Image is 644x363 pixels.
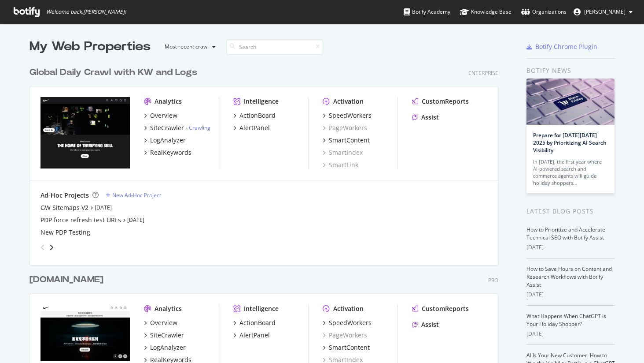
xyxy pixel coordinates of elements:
a: How to Save Hours on Content and Research Workflows with Botify Assist [526,265,612,288]
div: [DOMAIN_NAME] [29,273,103,286]
a: Assist [412,113,439,122]
a: RealKeywords [144,148,191,157]
div: Intelligence [244,304,279,313]
div: Knowledge Base [460,7,512,16]
div: angle-left [37,240,48,254]
a: GW Sitemaps V2 [40,203,88,212]
div: ActionBoard [239,111,276,120]
a: Global Daily Crawl with KW and Logs [29,66,201,79]
div: Activation [333,304,364,313]
a: ActionBoard [233,318,276,327]
span: Brent Ludtke [584,8,626,15]
div: Assist [421,113,439,122]
div: RealKeywords [150,148,191,157]
div: My Web Properties [29,38,151,56]
div: Latest Blog Posts [526,206,615,216]
a: Prepare for [DATE][DATE] 2025 by Prioritizing AI Search Visibility [533,131,607,154]
div: AlertPanel [239,123,270,132]
a: CustomReports [412,97,469,106]
a: PageWorkers [323,331,367,340]
a: Overview [144,111,177,120]
div: - [186,124,210,131]
div: Botify news [526,66,615,75]
a: PageWorkers [323,123,367,132]
div: Pro [488,277,498,284]
a: Assist [412,320,439,329]
input: Search [226,39,323,55]
a: SpeedWorkers [323,111,372,120]
div: Botify Academy [404,7,450,16]
div: [DATE] [526,330,615,338]
a: [DATE] [95,204,112,211]
div: LogAnalyzer [150,136,186,145]
a: ActionBoard [233,111,276,120]
a: SpeedWorkers [323,318,372,327]
a: AlertPanel [233,331,270,340]
a: Overview [144,318,177,327]
div: Global Daily Crawl with KW and Logs [29,66,197,79]
a: [DOMAIN_NAME] [29,273,107,286]
div: SmartContent [329,343,370,352]
div: Overview [150,111,177,120]
a: LogAnalyzer [144,136,186,145]
div: LogAnalyzer [150,343,186,352]
a: SmartIndex [323,148,363,157]
div: Most recent crawl [165,44,209,49]
a: New PDP Testing [40,228,90,237]
a: CustomReports [412,304,469,313]
a: SiteCrawler- Crawling [144,123,210,132]
a: PDP force refresh test URLs [40,216,121,225]
div: SpeedWorkers [329,111,372,120]
button: Most recent crawl [158,40,219,54]
div: SiteCrawler [150,123,184,132]
a: [DATE] [127,216,144,224]
div: SpeedWorkers [329,318,372,327]
div: Ad-Hoc Projects [40,191,89,200]
img: Prepare for Black Friday 2025 by Prioritizing AI Search Visibility [526,79,615,125]
div: Assist [421,320,439,329]
a: What Happens When ChatGPT Is Your Holiday Shopper? [526,312,606,328]
div: Enterprise [468,69,498,77]
a: LogAnalyzer [144,343,186,352]
div: Overview [150,318,177,327]
div: [DATE] [526,291,615,299]
a: SmartContent [323,136,370,145]
div: CustomReports [422,97,469,106]
div: angle-right [48,243,55,252]
a: Botify Chrome Plugin [526,42,597,51]
div: ActionBoard [239,318,276,327]
div: SiteCrawler [150,331,184,340]
div: Analytics [155,304,182,313]
span: Welcome back, [PERSON_NAME] ! [46,8,126,15]
a: AlertPanel [233,123,270,132]
button: [PERSON_NAME] [567,5,640,19]
div: Intelligence [244,97,279,106]
a: Crawling [189,124,210,131]
div: CustomReports [422,304,469,313]
div: Botify Chrome Plugin [535,42,597,51]
div: In [DATE], the first year where AI-powered search and commerce agents will guide holiday shoppers… [533,158,608,187]
a: New Ad-Hoc Project [106,191,161,199]
div: [DATE] [526,243,615,251]
div: New Ad-Hoc Project [112,191,161,199]
div: SmartContent [329,136,370,145]
div: Analytics [155,97,182,106]
img: nike.com [40,97,130,168]
a: SmartLink [323,161,358,169]
div: Activation [333,97,364,106]
a: SiteCrawler [144,331,184,340]
a: How to Prioritize and Accelerate Technical SEO with Botify Assist [526,226,605,241]
div: Organizations [521,7,567,16]
div: AlertPanel [239,331,270,340]
a: SmartContent [323,343,370,352]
